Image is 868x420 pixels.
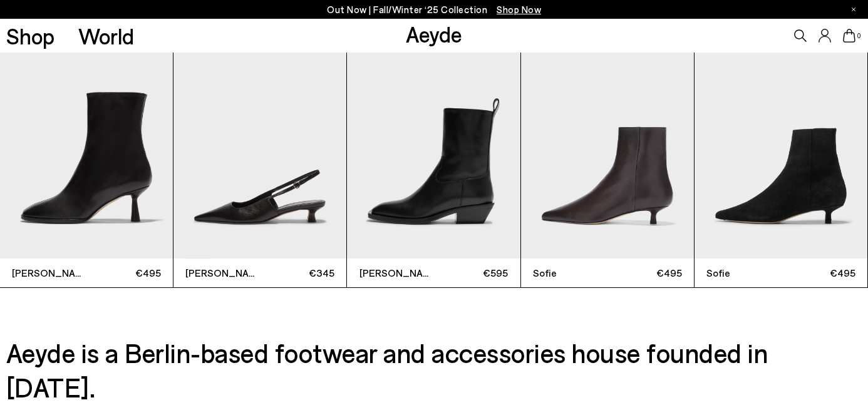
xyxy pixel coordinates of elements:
span: [PERSON_NAME] [185,265,260,280]
a: Sofie €495 [521,28,694,287]
span: Navigate to /collections/new-in [497,4,541,15]
h3: Aeyde is a Berlin-based footwear and accessories house founded in [DATE]. [6,335,862,404]
span: €595 [433,265,508,280]
span: [PERSON_NAME] [359,265,434,280]
a: 0 [843,29,855,43]
span: €495 [607,265,682,280]
img: Sofie Suede Ankle Boots [695,28,867,259]
a: [PERSON_NAME] €345 [173,28,346,287]
div: 5 / 9 [695,28,868,288]
div: 3 / 9 [347,28,520,288]
img: Luis Leather Cowboy Ankle Boots [347,28,520,259]
p: Out Now | Fall/Winter ‘25 Collection [327,2,541,18]
div: 2 / 9 [173,28,347,288]
span: €345 [260,265,334,280]
span: [PERSON_NAME] [12,265,86,280]
a: Sofie €495 [695,28,867,287]
img: Sofie Leather Ankle Boots [521,28,694,259]
span: Sofie [533,265,607,280]
a: Aeyde [406,21,462,47]
img: Catrina Slingback Pumps [173,28,346,259]
span: €495 [86,265,161,280]
div: 4 / 9 [521,28,695,288]
a: Shop [6,25,54,47]
span: €495 [781,265,855,280]
a: [PERSON_NAME] €595 [347,28,520,287]
a: World [78,25,134,47]
span: Sofie [706,265,781,280]
span: 0 [855,33,862,39]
